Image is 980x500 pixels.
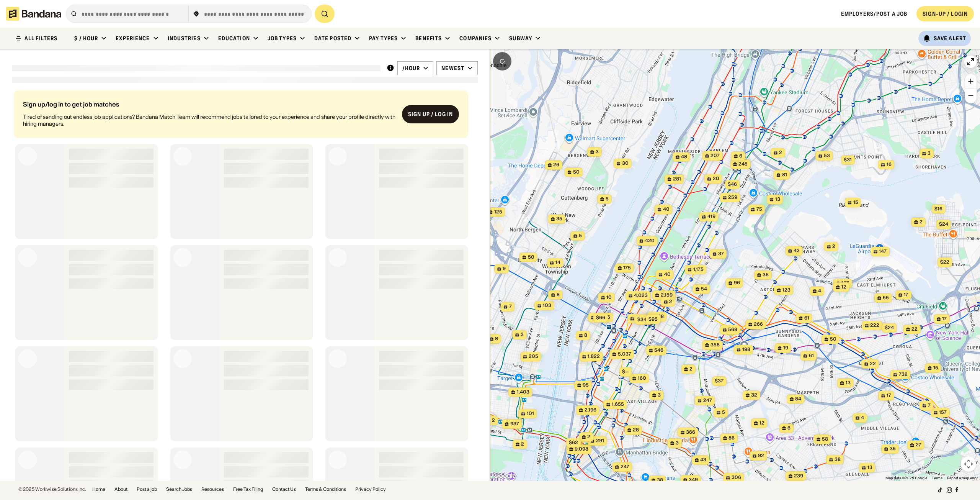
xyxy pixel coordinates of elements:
span: 358 [710,342,720,348]
span: 568 [728,326,737,333]
span: 84 [795,396,801,402]
span: 96 [734,280,740,286]
span: 10 [606,294,612,301]
span: 8 [584,332,587,339]
span: 103 [543,302,551,309]
a: Open this area in Google Maps (opens a new window) [492,471,517,481]
span: 3 [928,150,931,157]
span: 38 [657,477,663,484]
span: 35 [890,446,896,452]
span: 167 [841,280,849,287]
span: 30 [622,160,629,167]
button: Map camera controls [961,456,976,472]
span: 27 [916,442,921,448]
span: 58 [822,436,828,443]
span: 53 [824,152,830,159]
span: 4,023 [634,292,648,299]
div: Industries [168,35,201,42]
span: 55 [883,295,889,301]
span: 19 [783,345,788,351]
span: 6 [739,153,742,159]
div: © 2025 Workwise Solutions Inc. [18,487,86,492]
span: $22 [940,259,949,265]
div: $ / hour [74,35,98,42]
span: 5 [606,196,609,202]
span: 239 [794,473,803,479]
span: 1,655 [612,401,624,408]
span: 2 [920,219,923,225]
span: 7 [928,402,931,409]
span: $340 [637,316,650,322]
span: 15 [933,365,938,371]
span: 16 [887,161,892,168]
span: 26 [553,162,559,168]
span: 50 [528,254,534,261]
div: Job Types [268,35,297,42]
span: $16 [934,206,942,211]
a: Free Tax Filing [233,487,263,492]
span: $95 [648,316,658,322]
a: Resources [201,487,224,492]
img: Google [492,471,517,481]
span: 281 [673,176,681,182]
span: 259 [728,194,737,201]
div: ALL FILTERS [24,36,57,41]
div: Subway [509,35,532,42]
span: 101 [527,410,534,417]
span: 3 [596,149,599,155]
span: 61 [809,352,814,359]
span: 20 [713,175,719,182]
div: grid [12,87,477,481]
span: 37 [718,251,724,257]
span: 86 [728,435,735,441]
span: 17 [942,316,947,322]
span: 3 [658,392,661,398]
span: 5,037 [618,351,631,357]
span: 13 [846,380,851,386]
span: Map data ©2025 Google [885,476,927,480]
span: 125 [494,209,502,215]
span: 75 [756,206,762,213]
div: Experience [116,35,150,42]
span: $24 [885,325,894,330]
span: 2 [492,417,495,424]
span: 2 [689,366,693,372]
span: 15 [853,199,858,206]
span: 2 [521,441,524,448]
span: 81 [782,172,787,178]
span: 13 [867,464,872,471]
a: Home [92,487,105,492]
span: 1,175 [693,266,704,273]
span: 2 [779,149,782,156]
span: 6 [787,425,791,431]
span: 9,098 [575,446,588,452]
span: 2 [587,434,590,440]
span: 22 [870,361,876,367]
div: Sign up/log in to get job matches [23,101,396,107]
span: 13 [775,196,780,203]
span: 147 [879,248,887,255]
span: 32 [751,392,757,398]
span: 207 [710,152,720,159]
span: 157 [939,409,947,416]
a: Search Jobs [166,487,192,492]
a: About [114,487,127,492]
span: 937 [510,421,519,427]
span: 7 [509,303,512,310]
span: 175 [623,265,631,271]
span: 35 [556,216,562,222]
div: Pay Types [369,35,398,42]
a: Terms & Conditions [305,487,346,492]
span: 43 [794,248,800,254]
span: Employers/Post a job [841,10,907,17]
span: 48 [681,154,687,160]
a: Contact Us [272,487,296,492]
span: 247 [703,397,712,404]
span: 3 [521,331,524,338]
span: $66 [596,315,605,320]
a: Post a job [137,487,157,492]
span: 198 [742,346,750,353]
span: 12 [841,284,846,290]
span: $46 [728,181,737,187]
span: 4 [818,288,821,294]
